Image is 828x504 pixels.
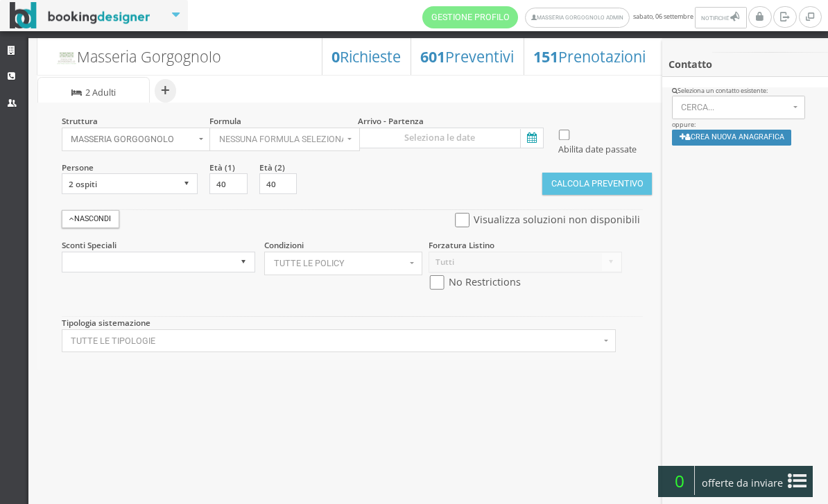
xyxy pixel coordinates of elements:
[525,8,630,28] a: Masseria Gorgognolo Admin
[672,87,819,96] div: Seleziona un contatto esistente:
[672,130,792,146] button: Crea nuova anagrafica
[681,103,789,112] span: Cerca...
[662,87,828,155] div: oppure:
[669,58,712,71] b: Contatto
[698,472,788,494] span: offerte da inviare
[664,466,695,495] span: 0
[10,2,150,29] img: BookingDesigner.com
[695,7,746,28] button: Notifiche
[422,6,748,28] span: sabato, 06 settembre
[422,6,518,28] a: Gestione Profilo
[672,96,806,119] button: Cerca...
